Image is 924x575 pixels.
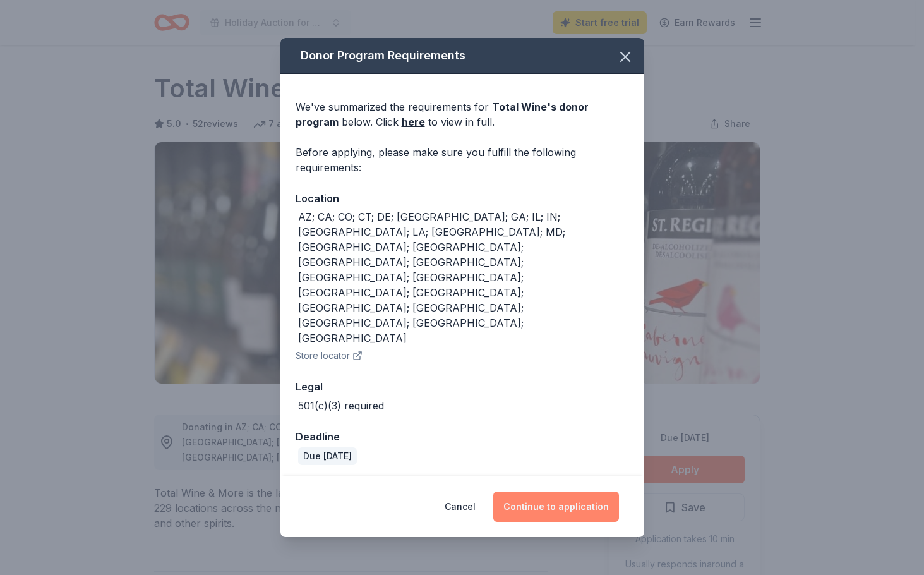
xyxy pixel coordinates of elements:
div: Legal [296,378,629,395]
button: Store locator [296,348,363,363]
button: Cancel [445,492,476,522]
a: here [402,114,425,130]
div: Donor Program Requirements [280,38,644,74]
div: 501(c)(3) required [298,398,384,413]
div: Due [DATE] [298,447,357,465]
div: We've summarized the requirements for below. Click to view in full. [296,99,629,130]
div: Deadline [296,428,629,445]
div: Before applying, please make sure you fulfill the following requirements: [296,145,629,175]
div: AZ; CA; CO; CT; DE; [GEOGRAPHIC_DATA]; GA; IL; IN; [GEOGRAPHIC_DATA]; LA; [GEOGRAPHIC_DATA]; MD; ... [298,209,629,346]
div: Location [296,190,629,207]
button: Continue to application [493,492,619,522]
